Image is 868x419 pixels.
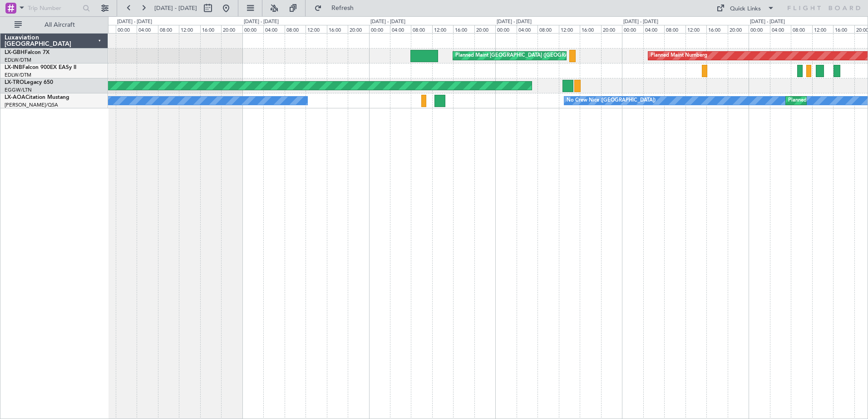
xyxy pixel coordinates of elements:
div: Quick Links [730,5,761,14]
a: LX-GBHFalcon 7X [5,50,49,55]
div: 08:00 [285,25,306,33]
span: LX-AOA [5,95,25,100]
a: LX-TROLegacy 650 [5,80,53,85]
div: [DATE] - [DATE] [623,18,658,26]
div: [DATE] - [DATE] [370,18,405,26]
span: [DATE] - [DATE] [154,4,197,12]
div: 20:00 [601,25,622,33]
button: Refresh [310,1,365,15]
div: 16:00 [327,25,348,33]
div: 04:00 [137,25,158,33]
div: 04:00 [643,25,664,33]
div: 20:00 [728,25,749,33]
a: [PERSON_NAME]/QSA [5,102,58,108]
div: 16:00 [706,25,727,33]
div: 16:00 [453,25,474,33]
div: [DATE] - [DATE] [244,18,279,26]
div: 00:00 [242,25,263,33]
span: Refresh [324,5,362,11]
div: 00:00 [369,25,390,33]
div: 08:00 [411,25,432,33]
span: LX-GBH [5,50,25,55]
div: 16:00 [580,25,601,33]
a: EGGW/LTN [5,87,32,93]
div: 12:00 [812,25,833,33]
div: 04:00 [770,25,791,33]
div: 00:00 [622,25,643,33]
a: EDLW/DTM [5,72,31,78]
div: [DATE] - [DATE] [750,18,785,26]
div: 20:00 [348,25,369,33]
div: 08:00 [664,25,685,33]
div: 12:00 [686,25,706,33]
div: [DATE] - [DATE] [117,18,152,26]
div: No Crew Nice ([GEOGRAPHIC_DATA]) [567,94,656,107]
div: Planned Maint Nurnberg [651,49,707,63]
div: 04:00 [263,25,284,33]
span: LX-INB [5,65,22,70]
div: 12:00 [432,25,453,33]
div: 12:00 [179,25,200,33]
div: 00:00 [116,25,137,33]
button: Quick Links [712,1,779,15]
span: LX-TRO [5,80,24,85]
div: 08:00 [158,25,179,33]
div: 12:00 [306,25,326,33]
div: [DATE] - [DATE] [497,18,532,26]
a: EDLW/DTM [5,57,31,63]
div: 04:00 [517,25,538,33]
div: 20:00 [221,25,242,33]
div: 00:00 [495,25,516,33]
div: Planned Maint [GEOGRAPHIC_DATA] ([GEOGRAPHIC_DATA]) [455,49,598,63]
div: 16:00 [200,25,221,33]
button: All Aircraft [10,18,99,32]
div: 00:00 [749,25,769,33]
a: LX-INBFalcon 900EX EASy II [5,65,76,70]
div: 08:00 [538,25,558,33]
div: 12:00 [559,25,580,33]
div: 04:00 [390,25,411,33]
div: 16:00 [833,25,854,33]
div: 08:00 [791,25,812,33]
div: 20:00 [474,25,495,33]
input: Trip Number [28,1,80,15]
a: LX-AOACitation Mustang [5,95,69,100]
span: All Aircraft [24,22,96,28]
